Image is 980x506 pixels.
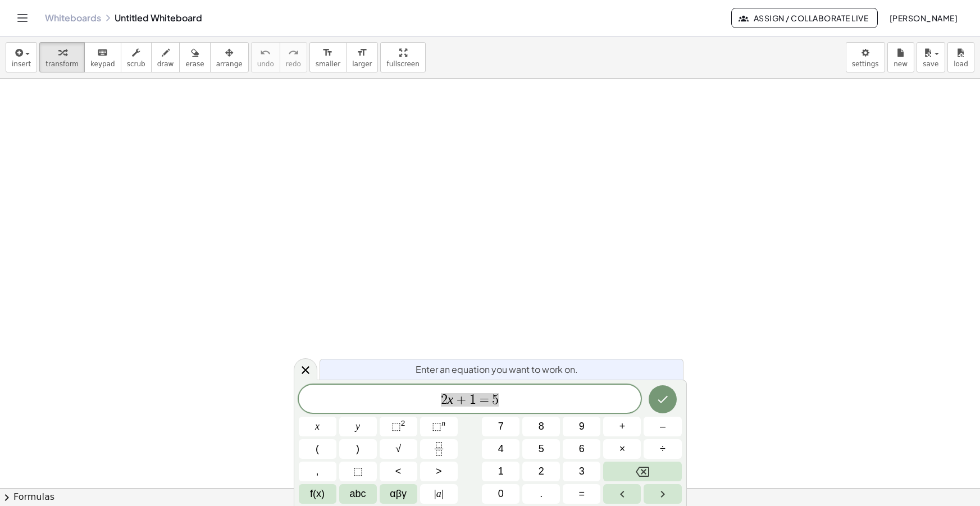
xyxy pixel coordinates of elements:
[731,8,878,28] button: Assign / Collaborate Live
[436,464,442,479] span: >
[45,12,101,24] a: Whiteboards
[954,60,968,68] span: load
[90,60,115,68] span: keypad
[441,488,444,499] span: |
[339,417,377,436] button: y
[498,441,504,457] span: 4
[852,60,879,68] span: settings
[482,484,519,504] button: 0
[522,439,560,459] button: 5
[216,60,243,68] span: arrange
[310,486,325,502] span: f(x)
[603,439,641,459] button: Times
[316,441,319,457] span: (
[39,42,85,72] button: transform
[434,486,443,502] span: a
[492,393,499,407] span: 5
[6,42,37,72] button: insert
[401,419,405,427] sup: 2
[322,46,333,60] i: format_size
[522,462,560,481] button: 2
[539,441,544,457] span: 5
[470,393,476,407] span: 1
[498,464,504,479] span: 1
[619,419,626,434] span: +
[476,393,493,407] span: =
[299,484,336,504] button: Functions
[346,42,378,72] button: format_sizelarger
[603,417,641,436] button: Plus
[482,417,519,436] button: 7
[434,488,436,499] span: |
[395,441,401,457] span: √
[539,464,544,479] span: 2
[352,60,372,68] span: larger
[563,417,600,436] button: 9
[380,484,417,504] button: Greek alphabet
[356,441,359,457] span: )
[522,417,560,436] button: 8
[357,46,367,60] i: format_size
[522,484,560,504] button: .
[339,462,377,481] button: Placeholder
[894,60,908,68] span: new
[390,486,407,502] span: αβγ
[315,419,320,434] span: x
[887,42,914,72] button: new
[84,42,121,72] button: keyboardkeypad
[660,441,666,457] span: ÷
[45,60,79,68] span: transform
[644,484,681,504] button: Right arrow
[386,60,419,68] span: fullscreen
[391,421,401,432] span: ⬚
[482,462,519,481] button: 1
[420,484,458,504] button: Absolute value
[563,484,600,504] button: Equals
[644,417,681,436] button: Minus
[441,419,445,427] sup: n
[257,60,274,68] span: undo
[579,464,585,479] span: 3
[288,46,299,60] i: redo
[498,486,504,502] span: 0
[13,9,31,27] button: Toggle navigation
[420,462,458,481] button: Greater than
[880,8,967,28] button: [PERSON_NAME]
[603,484,641,504] button: Left arrow
[339,484,377,504] button: Alphabet
[482,439,519,459] button: 4
[741,13,868,23] span: Assign / Collaborate Live
[432,421,441,432] span: ⬚
[649,385,677,413] button: Done
[151,42,180,72] button: draw
[416,363,578,376] span: Enter an equation you want to work on.
[395,464,402,479] span: <
[12,60,31,68] span: insert
[260,46,271,60] i: undo
[917,42,945,72] button: save
[923,60,938,68] span: save
[339,439,377,459] button: )
[420,439,458,459] button: Fraction
[453,393,470,407] span: +
[619,441,626,457] span: ×
[251,42,280,72] button: undoundo
[299,417,336,436] button: x
[309,42,347,72] button: format_sizesmaller
[539,419,544,434] span: 8
[380,417,417,436] button: Squared
[498,419,504,434] span: 7
[157,60,174,68] span: draw
[185,60,204,68] span: erase
[179,42,210,72] button: erase
[380,439,417,459] button: Square root
[353,464,363,479] span: ⬚
[579,486,585,502] span: =
[579,419,585,434] span: 9
[316,60,340,68] span: smaller
[441,393,448,407] span: 2
[380,42,425,72] button: fullscreen
[299,462,336,481] button: ,
[660,419,666,434] span: –
[540,486,543,502] span: .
